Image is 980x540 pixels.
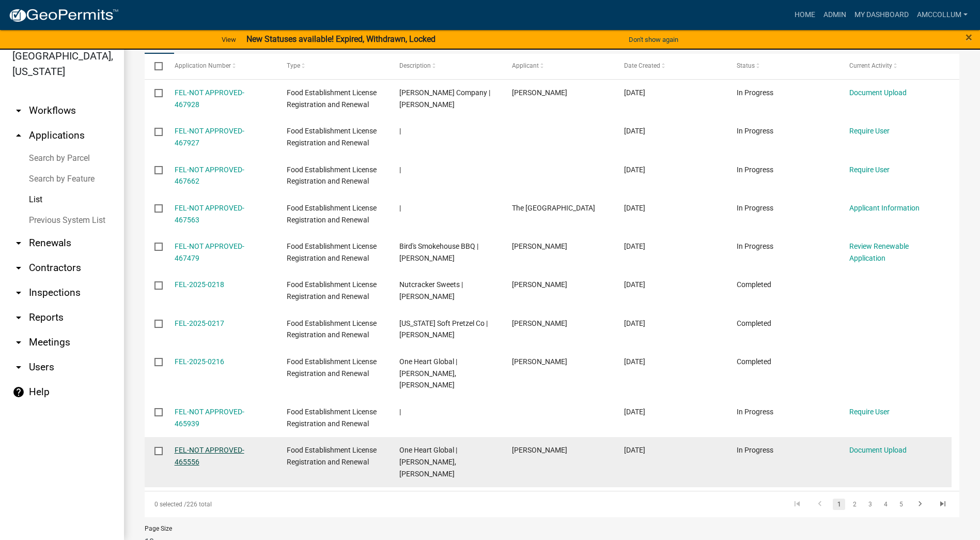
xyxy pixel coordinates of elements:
span: Food Establishment License Registration and Renewal [287,446,377,466]
a: FEL-NOT APPROVED-465939 [175,408,244,428]
span: Food Establishment License Registration and Renewal [287,127,377,147]
button: Don't show again [625,31,682,48]
i: arrow_drop_down [12,361,25,373]
span: In Progress [737,242,773,250]
a: go to previous page [810,499,830,510]
span: Type [287,62,300,69]
li: page 4 [878,496,893,513]
a: Home [790,5,819,25]
span: Application Number [175,62,231,69]
span: In Progress [737,204,773,212]
span: One Heart Global | John Dutton, Terina Dutton [399,357,457,389]
a: FEL-NOT APPROVED-465556 [175,446,244,466]
span: One Heart Global | John Dutton, Terina Dutton [399,446,457,478]
span: The King’s Academy Main Campus [512,204,595,212]
datatable-header-cell: Select [145,54,164,79]
span: 08/19/2025 [624,408,645,416]
span: Food Establishment License Registration and Renewal [287,242,377,262]
i: arrow_drop_down [12,336,25,349]
span: Completed [737,357,771,366]
a: FEL-NOT APPROVED-467927 [175,127,244,147]
a: FEL-NOT APPROVED-467563 [175,204,244,224]
a: Require User [849,127,890,135]
a: FEL-NOT APPROVED-467928 [175,88,244,109]
a: 4 [879,499,892,510]
datatable-header-cell: Type [277,54,390,79]
datatable-header-cell: Status [727,54,839,79]
datatable-header-cell: Description [390,54,502,79]
a: View [217,31,240,48]
a: FEL-NOT APPROVED-467662 [175,166,244,186]
datatable-header-cell: Current Activity [839,54,952,79]
a: go to last page [933,499,953,510]
span: Food Establishment License Registration and Renewal [287,166,377,186]
span: 08/22/2025 [624,166,645,174]
datatable-header-cell: Applicant [502,54,614,79]
span: 08/22/2025 [624,127,645,135]
span: 08/20/2025 [624,357,645,366]
span: In Progress [737,166,773,174]
span: | [399,127,401,135]
span: Tennessee Soft Pretzel Co | Katherine Jess [399,319,488,339]
a: FEL-2025-0217 [175,319,224,327]
span: 08/21/2025 [624,204,645,212]
datatable-header-cell: Application Number [164,54,277,79]
span: John Dutton [512,357,567,366]
li: page 1 [831,496,847,513]
span: Shannon Holter [512,88,567,97]
a: Review Renewable Application [849,242,909,262]
span: In Progress [737,88,773,97]
a: Admin [819,5,850,25]
a: 2 [848,499,861,510]
span: Lisa Johnson [512,280,567,289]
span: | [399,408,401,416]
li: page 5 [893,496,909,513]
span: In Progress [737,408,773,416]
span: 08/21/2025 [624,242,645,250]
a: Document Upload [849,88,907,97]
a: Applicant Information [849,204,920,212]
span: Bird's Smokehouse BBQ | Reba Strange [399,242,478,262]
a: go to next page [910,499,930,510]
span: 08/22/2025 [624,88,645,97]
datatable-header-cell: Date Created [614,54,727,79]
a: go to first page [787,499,807,510]
span: × [966,30,972,44]
button: Close [966,31,972,43]
i: arrow_drop_down [12,262,25,274]
i: arrow_drop_down [12,237,25,249]
span: In Progress [737,446,773,454]
span: Matthews Brownie Company | Shannon Holter [399,88,490,109]
span: Food Establishment License Registration and Renewal [287,280,377,301]
li: page 3 [862,496,878,513]
i: arrow_drop_down [12,287,25,299]
span: Current Activity [849,62,892,69]
span: John Dutton [512,446,567,454]
strong: New Statuses available! Expired, Withdrawn, Locked [246,34,435,44]
span: | [399,204,401,212]
span: Katherine Jess [512,319,567,327]
span: Nutcracker Sweets | Lisa Johnson [399,280,463,301]
span: Food Establishment License Registration and Renewal [287,319,377,339]
a: FEL-NOT APPROVED-467479 [175,242,244,262]
a: Require User [849,166,890,174]
span: Food Establishment License Registration and Renewal [287,88,377,109]
span: Completed [737,280,771,289]
a: 5 [895,499,907,510]
a: Document Upload [849,446,907,454]
span: 08/18/2025 [624,446,645,454]
span: Food Establishment License Registration and Renewal [287,357,377,378]
i: arrow_drop_down [12,104,25,117]
a: FEL-2025-0218 [175,280,224,289]
span: Food Establishment License Registration and Renewal [287,204,377,224]
span: In Progress [737,127,773,135]
a: 3 [864,499,876,510]
i: arrow_drop_up [12,129,25,142]
i: help [12,386,25,398]
span: Applicant [512,62,539,69]
span: Reba Strange [512,242,567,250]
a: 1 [833,499,845,510]
span: Description [399,62,431,69]
span: 0 selected / [154,501,186,508]
span: Completed [737,319,771,327]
